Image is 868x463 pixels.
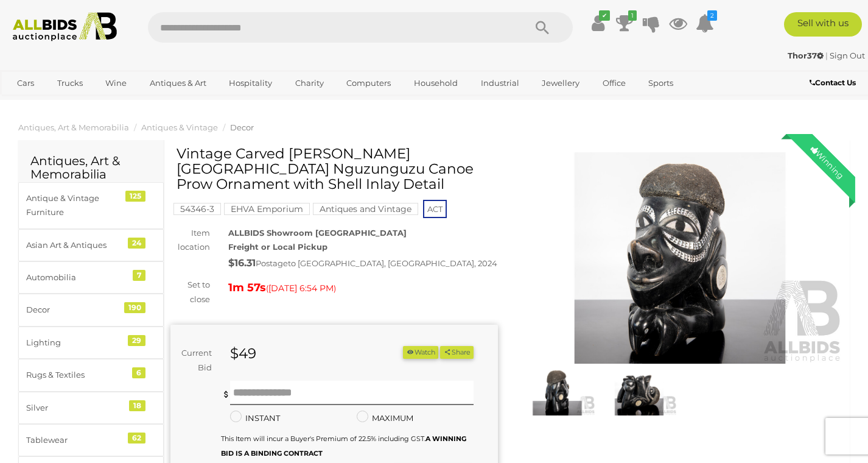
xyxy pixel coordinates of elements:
[640,73,681,93] a: Sports
[628,10,637,21] i: 1
[125,191,145,202] div: 125
[221,73,280,93] a: Hospitality
[18,392,164,424] a: Silver 18
[228,242,327,252] strong: Freight or Local Pickup
[224,204,310,214] a: EHVA Emporium
[406,73,466,93] a: Household
[696,12,714,34] a: 2
[173,203,221,215] mark: 54346-3
[228,228,407,238] strong: ALLBIDS Showroom [GEOGRAPHIC_DATA]
[287,73,332,93] a: Charity
[473,73,527,93] a: Industrial
[161,278,219,306] div: Set to close
[129,400,145,411] div: 18
[26,401,127,415] div: Silver
[124,302,145,313] div: 190
[268,283,334,294] span: [DATE] 6:54 PM
[128,335,145,346] div: 29
[788,51,825,60] a: Thor37
[30,154,152,181] h2: Antiques, Art & Memorabilia
[512,12,573,43] button: Search
[423,200,447,218] span: ACT
[18,327,164,359] a: Lighting 29
[601,367,677,415] img: Vintage Carved Ebony Solomon Islands Nguzunguzu Canoe Prow Ornament with Shell Inlay Detail
[825,51,828,60] span: |
[18,359,164,391] a: Rugs & Textiles 6
[810,78,856,87] b: Contact Us
[141,122,218,132] a: Antiques & Vintage
[97,73,135,93] a: Wine
[161,226,219,255] div: Item location
[810,76,859,90] a: Contact Us
[170,346,221,375] div: Current Bid
[519,367,595,415] img: Vintage Carved Ebony Solomon Islands Nguzunguzu Canoe Prow Ornament with Shell Inlay Detail
[9,93,111,113] a: [GEOGRAPHIC_DATA]
[830,51,865,60] a: Sign Out
[26,433,127,447] div: Tablewear
[9,73,42,93] a: Cars
[313,203,418,215] mark: Antiques and Vintage
[338,73,399,93] a: Computers
[26,270,127,285] div: Automobilia
[228,255,498,272] div: Postage
[26,303,127,317] div: Decor
[516,152,844,364] img: Vintage Carved Ebony Solomon Islands Nguzunguzu Canoe Prow Ornament with Shell Inlay Detail
[266,283,336,293] span: ( )
[26,238,127,252] div: Asian Art & Antiques
[357,411,413,425] label: MAXIMUM
[799,134,855,190] div: Winning
[26,336,127,350] div: Lighting
[177,146,495,193] h1: Vintage Carved [PERSON_NAME][GEOGRAPHIC_DATA] Nguzunguzu Canoe Prow Ornament with Shell Inlay Detail
[534,73,587,93] a: Jewellery
[784,12,862,37] a: Sell with us
[18,122,129,132] a: Antiques, Art & Memorabilia
[707,10,717,21] i: 2
[288,258,497,268] span: to [GEOGRAPHIC_DATA], [GEOGRAPHIC_DATA], 2024
[224,203,310,215] mark: EHVA Emporium
[313,204,418,214] a: Antiques and Vintage
[221,434,466,457] b: A WINNING BID IS A BINDING CONTRACT
[7,12,123,41] img: Allbids.com.au
[133,270,145,281] div: 7
[128,433,145,444] div: 62
[18,229,164,261] a: Asian Art & Antiques 24
[49,73,91,93] a: Trucks
[230,345,256,362] strong: $49
[615,12,634,34] a: 1
[132,367,145,378] div: 6
[26,368,127,382] div: Rugs & Textiles
[26,191,127,220] div: Antique & Vintage Furniture
[595,73,634,93] a: Office
[142,73,214,93] a: Antiques & Art
[589,12,607,34] a: ✔
[18,294,164,326] a: Decor 190
[403,346,438,359] button: Watch
[128,238,145,249] div: 24
[403,346,438,359] li: Watch this item
[173,204,221,214] a: 54346-3
[230,122,254,132] a: Decor
[788,51,824,60] strong: Thor37
[228,281,266,294] strong: 1m 57s
[228,257,256,269] strong: $16.31
[221,434,466,457] small: This Item will incur a Buyer's Premium of 22.5% including GST.
[18,182,164,229] a: Antique & Vintage Furniture 125
[18,424,164,456] a: Tablewear 62
[440,346,474,359] button: Share
[230,411,280,425] label: INSTANT
[599,10,610,21] i: ✔
[18,261,164,294] a: Automobilia 7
